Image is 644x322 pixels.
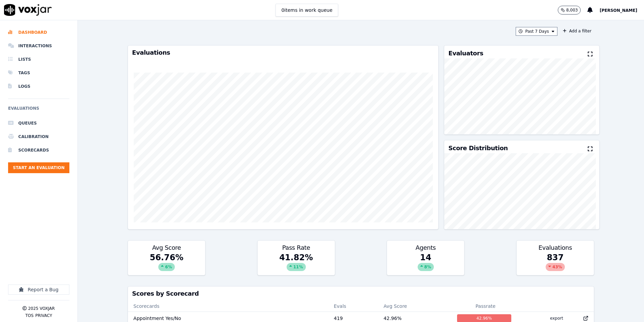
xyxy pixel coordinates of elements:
th: Scorecards [128,301,328,312]
h3: Pass Rate [262,245,331,251]
h6: Evaluations [8,104,69,116]
div: 41.82 % [258,252,335,275]
p: 2025 Voxjar [28,306,55,311]
button: Report a Bug [8,285,69,295]
div: 6 % [158,263,174,271]
button: TOS [25,313,33,318]
button: 8,003 [558,6,581,15]
h3: Evaluators [448,50,483,56]
th: Passrate [452,301,519,312]
button: Start an Evaluation [8,162,69,173]
button: 0items in work queue [276,4,338,17]
p: 8,003 [566,7,578,13]
a: Tags [8,66,69,80]
img: voxjar logo [4,4,52,16]
a: Interactions [8,39,69,53]
th: Evals [328,301,378,312]
div: 56.76 % [128,252,205,275]
div: 14 [387,252,464,275]
button: 8,003 [558,6,587,15]
div: 11 % [287,263,306,271]
div: 8 % [418,263,434,271]
button: Past 7 Days [516,27,557,36]
a: Dashboard [8,26,69,39]
h3: Agents [391,245,460,251]
a: Logs [8,80,69,93]
span: [PERSON_NAME] [600,8,637,13]
a: Lists [8,53,69,66]
a: Scorecards [8,143,69,157]
a: Queues [8,116,69,130]
h3: Avg Score [132,245,201,251]
h3: Evaluations [132,50,434,56]
h3: Score Distribution [448,145,508,151]
button: Add a filter [560,27,594,35]
a: Calibration [8,130,69,143]
h3: Scores by Scorecard [132,291,590,297]
div: 43 % [546,263,565,271]
h3: Evaluations [521,245,590,251]
button: Privacy [35,313,52,318]
button: [PERSON_NAME] [600,6,644,14]
div: 837 [517,252,594,275]
th: Avg Score [378,301,452,312]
